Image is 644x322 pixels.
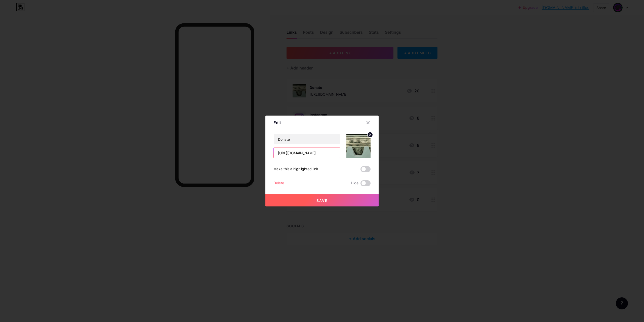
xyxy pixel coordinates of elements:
[316,198,328,203] span: Save
[265,194,379,206] button: Save
[274,148,340,158] input: URL
[346,134,371,158] img: link_thumbnail
[273,166,318,172] div: Make this a highlighted link
[273,180,284,186] div: Delete
[351,180,358,186] span: Hide
[273,120,281,126] div: Edit
[274,134,340,144] input: Title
